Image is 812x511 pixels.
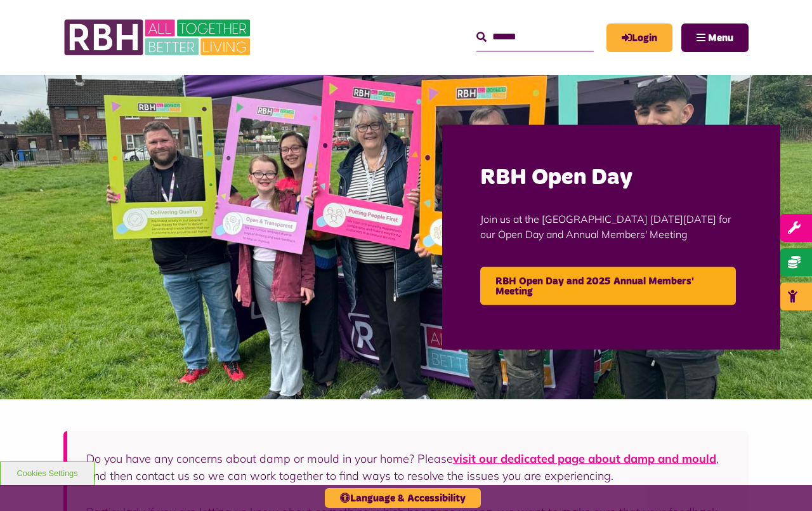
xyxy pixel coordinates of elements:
iframe: Netcall Web Assistant for live chat [755,454,812,511]
button: Navigation [681,23,749,52]
p: Do you have any concerns about damp or mould in your home? Please , and then contact us so we can... [86,450,730,484]
a: visit our dedicated page about damp and mould [453,451,716,466]
span: Menu [708,33,733,43]
img: RBH [63,13,254,62]
p: Join us at the [GEOGRAPHIC_DATA] [DATE][DATE] for our Open Day and Annual Members' Meeting [480,192,742,261]
a: MyRBH [606,23,672,52]
button: Language & Accessibility [325,488,481,508]
h2: RBH Open Day [480,163,742,192]
a: RBH Open Day and 2025 Annual Members' Meeting [480,267,736,305]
